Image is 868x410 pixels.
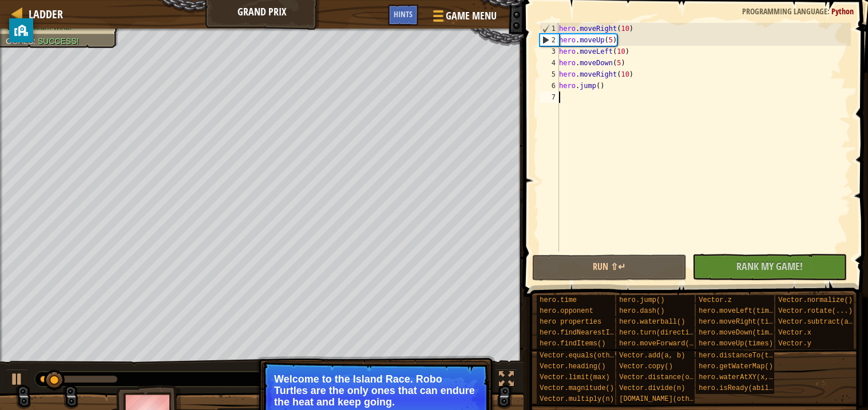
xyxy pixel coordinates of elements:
[778,307,853,315] span: Vector.rotate(...)
[778,329,811,337] span: Vector.x
[540,80,559,91] div: 6
[778,318,865,326] span: Vector.subtract(a, b)
[29,6,63,22] span: Ladder
[495,369,518,392] button: Toggle fullscreen
[540,340,605,348] span: hero.findItems()
[540,395,614,403] span: Vector.multiply(n)
[619,329,701,337] span: hero.turn(direction)
[619,395,701,403] span: [DOMAIN_NAME](other)
[424,5,504,31] button: Game Menu
[831,6,854,17] span: Python
[540,373,609,381] span: Vector.limit(max)
[540,363,605,371] span: Vector.heading()
[540,329,630,337] span: hero.findNearestItem()
[9,18,33,42] button: privacy banner
[23,6,63,22] a: Ladder
[619,384,685,392] span: Vector.divide(n)
[540,352,622,360] span: Vector.equals(other)
[619,352,685,360] span: Vector.add(a, b)
[619,340,714,348] span: hero.moveForward(times)
[540,23,559,34] div: 1
[540,296,577,304] span: hero.time
[540,384,614,392] span: Vector.magnitude()
[446,9,497,23] span: Game Menu
[778,340,811,348] span: Vector.y
[532,254,687,281] button: Run ⇧↵
[274,373,477,408] p: Welcome to the Island Race. Robo Turtles are the only ones that can endure the heat and keep going.
[619,307,664,315] span: hero.dash()
[540,307,593,315] span: hero.opponent
[619,318,685,326] span: hero.waterball()
[699,373,781,381] span: hero.waterAtXY(x, y)
[619,363,673,371] span: Vector.copy()
[692,254,847,280] button: Rank My Game!
[699,363,773,371] span: hero.getWaterMap()
[540,46,559,57] div: 3
[540,318,601,326] span: hero properties
[699,329,781,337] span: hero.moveDown(times)
[540,91,559,103] div: 7
[540,34,559,46] div: 2
[742,6,827,17] span: Programming language
[6,37,33,46] span: Goals
[699,318,785,326] span: hero.moveRight(times)
[699,340,773,348] span: hero.moveUp(times)
[699,307,781,315] span: hero.moveLeft(times)
[736,259,803,273] span: Rank My Game!
[699,384,785,392] span: hero.isReady(ability)
[38,37,79,46] span: Success!
[699,296,732,304] span: Vector.z
[33,37,38,46] span: :
[699,352,794,360] span: hero.distanceTo(target)
[540,69,559,80] div: 5
[778,296,853,304] span: Vector.normalize()
[619,373,710,381] span: Vector.distance(other)
[827,6,831,17] span: :
[540,57,559,69] div: 4
[6,369,29,392] button: Ctrl + P: Play
[394,9,413,19] span: Hints
[619,296,664,304] span: hero.jump()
